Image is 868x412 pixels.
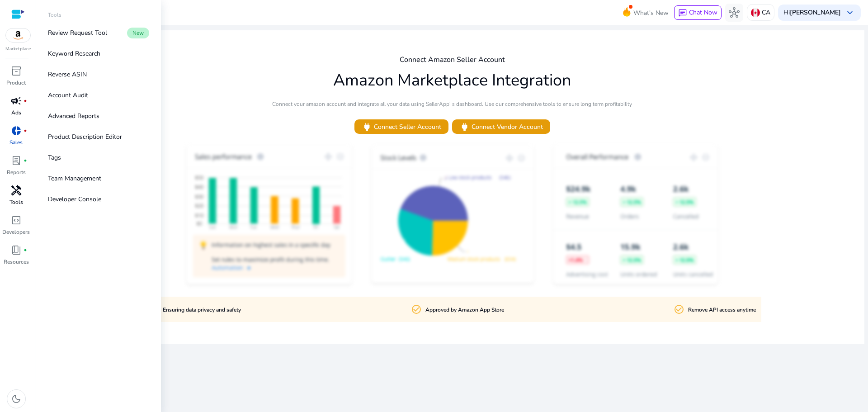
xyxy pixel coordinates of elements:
[362,122,441,132] span: Connect Seller Account
[354,119,448,134] button: powerConnect Seller Account
[127,28,149,38] span: New
[9,198,23,206] p: Tools
[9,138,23,147] p: Sales
[729,7,740,18] span: hub
[362,122,372,132] span: power
[762,5,770,20] p: CA
[163,306,241,314] p: Ensuring data privacy and safety
[24,129,27,133] span: fiber_manual_record
[678,9,687,18] span: chat
[5,46,31,52] p: Marketplace
[674,304,684,315] mat-icon: check_circle_outline
[674,5,722,20] button: chatChat Now
[11,109,21,117] p: Ads
[725,4,743,22] button: hub
[48,28,107,38] p: Review Request Tool
[48,174,101,183] p: Team Management
[48,111,99,121] p: Advanced Reports
[751,8,760,17] img: ca.svg
[844,7,855,18] span: keyboard_arrow_down
[790,8,841,17] b: [PERSON_NAME]
[48,11,61,19] p: Tools
[11,185,22,196] span: handyman
[7,168,26,176] p: Reports
[425,306,504,314] p: Approved by Amazon App Store
[11,245,22,256] span: book_4
[333,71,571,90] h1: Amazon Marketplace Integration
[783,9,841,16] p: Hi
[48,153,61,162] p: Tags
[24,159,27,162] span: fiber_manual_record
[11,215,22,226] span: code_blocks
[11,155,22,166] span: lab_profile
[24,248,27,252] span: fiber_manual_record
[6,28,30,42] img: amazon.svg
[633,5,669,21] span: What's New
[688,306,756,314] p: Remove API access anytime
[452,119,550,134] button: powerConnect Vendor Account
[459,122,470,132] span: power
[48,49,100,58] p: Keyword Research
[2,228,30,236] p: Developers
[6,79,26,87] p: Product
[689,8,717,17] span: Chat Now
[11,66,22,76] span: inventory_2
[11,125,22,136] span: donut_small
[48,70,87,79] p: Reverse ASIN
[48,90,88,100] p: Account Audit
[48,132,122,142] p: Product Description Editor
[11,95,22,106] span: campaign
[459,122,543,132] span: Connect Vendor Account
[4,258,29,266] p: Resources
[400,56,505,64] h4: Connect Amazon Seller Account
[24,99,27,103] span: fiber_manual_record
[11,393,22,404] span: dark_mode
[411,304,422,315] mat-icon: check_circle_outline
[272,100,632,108] p: Connect your amazon account and integrate all your data using SellerApp' s dashboard. Use our com...
[48,194,101,204] p: Developer Console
